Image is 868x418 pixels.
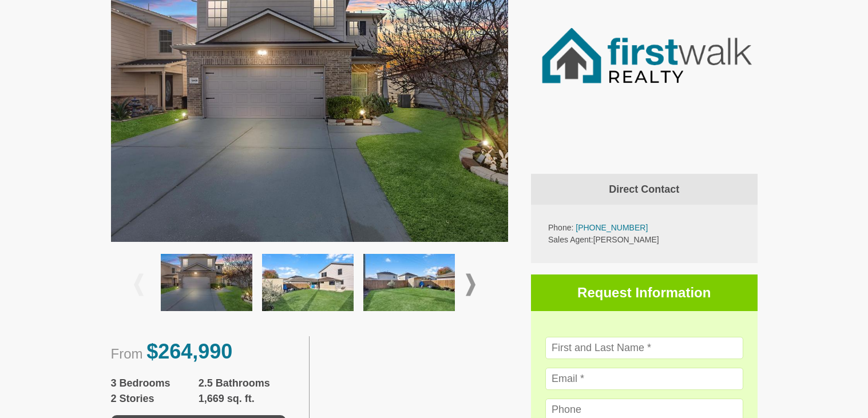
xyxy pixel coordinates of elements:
input: First and Last Name * [545,337,743,359]
span: 2.5 Bathrooms [199,376,286,391]
span: 2 Stories [111,391,199,407]
span: Phone: [548,223,573,232]
h4: Direct Contact [531,174,758,205]
span: 1,669 sq. ft. [199,391,286,407]
span: $264,990 [146,340,232,363]
span: 3 Bedrooms [111,376,199,391]
p: [PERSON_NAME] [548,234,740,246]
input: Email * [545,368,743,390]
span: Sales Agent: [548,235,593,244]
a: [PHONE_NUMBER] [576,223,648,232]
h3: Request Information [531,274,758,311]
span: From [111,346,143,361]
